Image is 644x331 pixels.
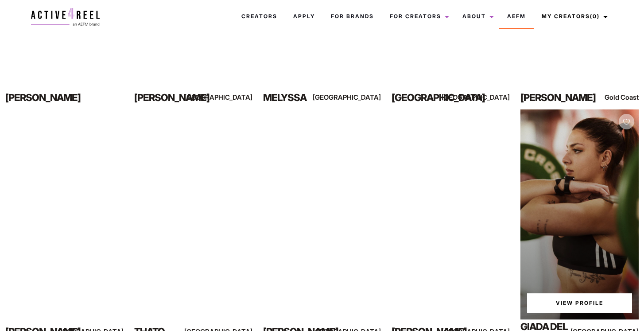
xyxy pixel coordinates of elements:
[323,4,382,28] a: For Brands
[263,90,334,105] div: Melyssa
[590,13,600,19] span: (0)
[392,90,462,105] div: [GEOGRAPHIC_DATA]
[520,90,591,105] div: [PERSON_NAME]
[454,4,499,28] a: About
[217,92,252,103] div: [GEOGRAPHIC_DATA]
[603,92,639,103] div: Gold Coast
[5,90,76,105] div: [PERSON_NAME]
[345,92,381,103] div: [GEOGRAPHIC_DATA]
[534,4,613,28] a: My Creators(0)
[474,92,510,103] div: [GEOGRAPHIC_DATA]
[285,4,323,28] a: Apply
[382,4,454,28] a: For Creators
[31,8,100,26] img: a4r-logo.svg
[134,90,205,105] div: [PERSON_NAME]
[233,4,285,28] a: Creators
[499,4,534,28] a: AEFM
[527,293,632,313] a: View Giada'sProfile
